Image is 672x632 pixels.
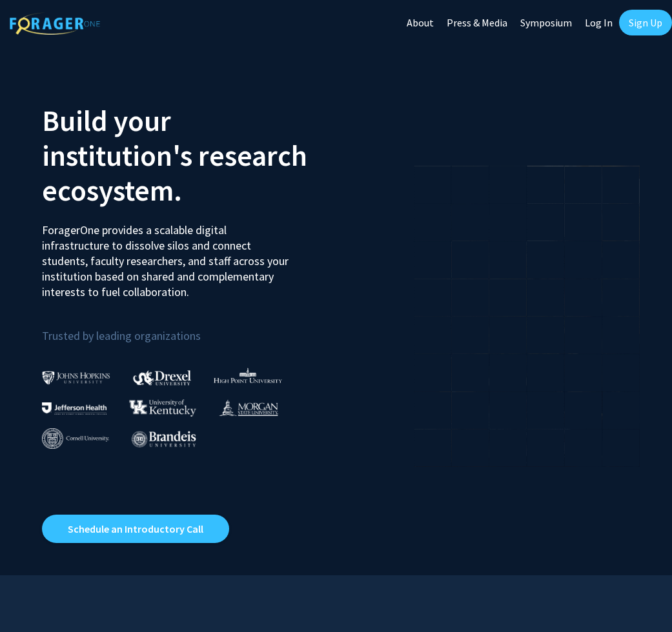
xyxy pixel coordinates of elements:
[42,515,229,543] a: Opens in a new tab
[214,368,282,383] img: High Point University
[42,402,107,415] img: Thomas Jefferson University
[132,431,196,447] img: Brandeis University
[10,12,100,35] img: ForagerOne Logo
[42,310,327,346] p: Trusted by leading organizations
[129,399,196,417] img: University of Kentucky
[219,399,278,416] img: Morgan State University
[133,370,191,385] img: Drexel University
[42,103,327,208] h2: Build your institution's research ecosystem.
[42,371,110,384] img: Johns Hopkins University
[619,10,672,35] a: Sign Up
[42,428,109,449] img: Cornell University
[42,213,292,300] p: ForagerOne provides a scalable digital infrastructure to dissolve silos and connect students, fac...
